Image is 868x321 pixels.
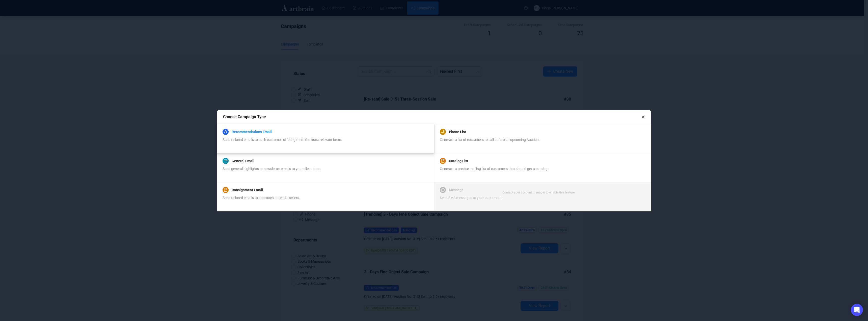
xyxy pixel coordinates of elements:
[223,138,343,142] span: Send tailored emails to each customer, offering them the most relevant items.
[232,129,272,135] a: Recommendations Email
[449,158,468,164] a: Catalog List
[223,167,321,171] span: Send general highlights or newsletter emails to your client base.
[440,196,502,200] span: Send SMS messages to your customers.
[224,188,227,192] span: book
[440,138,540,142] span: Generate a list of customers to call before an upcoming Auction.
[440,167,549,171] span: Generate a precise mailing list of customers that should get a catalog.
[441,130,445,134] span: phone
[449,187,464,193] a: Message
[851,304,863,316] div: Open Intercom Messenger
[224,159,227,163] span: mail
[441,188,445,192] span: message
[441,159,445,163] span: book
[502,190,575,195] div: Contact your account manager to enable this feature
[224,130,227,134] span: user
[232,187,263,193] a: Consignment Email
[223,114,641,120] div: Choose Campaign Type
[232,158,254,164] a: General Email
[449,129,466,135] a: Phone List
[641,115,645,119] span: close
[223,196,300,200] span: Send tailored emails to approach potential sellers.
